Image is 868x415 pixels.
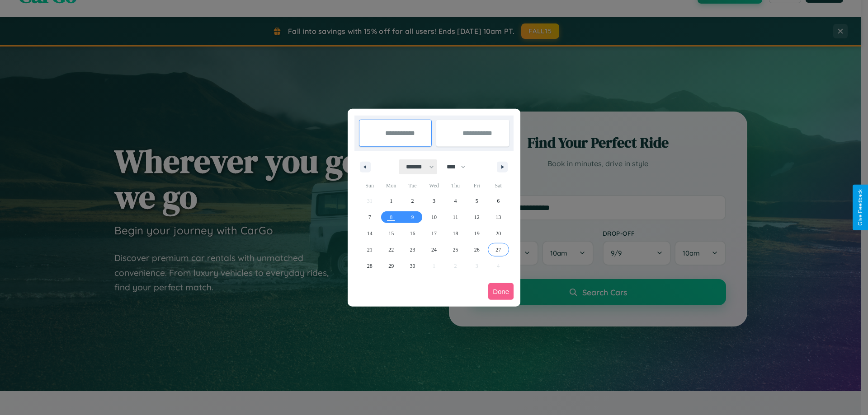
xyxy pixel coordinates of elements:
[402,225,423,242] button: 16
[474,209,480,225] span: 12
[497,193,500,209] span: 6
[445,178,466,193] span: Thu
[390,193,392,209] span: 1
[410,242,415,258] span: 23
[453,225,458,242] span: 18
[423,178,444,193] span: Wed
[495,209,501,225] span: 13
[423,193,444,209] button: 3
[453,209,458,225] span: 11
[388,242,394,258] span: 22
[476,193,478,209] span: 5
[466,209,487,225] button: 12
[433,193,435,209] span: 3
[488,283,514,300] button: Done
[466,225,487,242] button: 19
[488,242,509,258] button: 27
[454,193,457,209] span: 4
[857,189,863,226] div: Give Feedback
[488,209,509,225] button: 13
[367,225,373,242] span: 14
[388,225,394,242] span: 15
[488,225,509,242] button: 20
[474,242,480,258] span: 26
[431,242,437,258] span: 24
[359,242,380,258] button: 21
[488,193,509,209] button: 6
[359,258,380,274] button: 28
[410,258,415,274] span: 30
[445,193,466,209] button: 4
[423,242,444,258] button: 24
[402,193,423,209] button: 2
[411,193,414,209] span: 2
[410,225,415,242] span: 16
[380,242,401,258] button: 22
[380,178,401,193] span: Mon
[423,209,444,225] button: 10
[488,178,509,193] span: Sat
[423,225,444,242] button: 17
[367,258,373,274] span: 28
[445,225,466,242] button: 18
[445,242,466,258] button: 25
[359,178,380,193] span: Sun
[411,209,414,225] span: 9
[359,225,380,242] button: 14
[380,209,401,225] button: 8
[445,209,466,225] button: 11
[367,242,373,258] span: 21
[380,258,401,274] button: 29
[495,242,501,258] span: 27
[466,178,487,193] span: Fri
[402,242,423,258] button: 23
[466,242,487,258] button: 26
[402,258,423,274] button: 30
[474,225,480,242] span: 19
[431,209,437,225] span: 10
[466,193,487,209] button: 5
[388,258,394,274] span: 29
[368,209,371,225] span: 7
[390,209,392,225] span: 8
[495,225,501,242] span: 20
[380,225,401,242] button: 15
[431,225,437,242] span: 17
[453,242,458,258] span: 25
[380,193,401,209] button: 1
[402,178,423,193] span: Tue
[359,209,380,225] button: 7
[402,209,423,225] button: 9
